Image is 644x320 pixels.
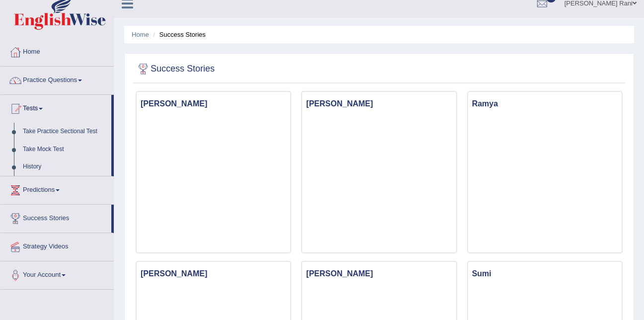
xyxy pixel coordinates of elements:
a: Strategy Videos [0,233,114,258]
a: Home [132,31,149,38]
h3: Ramya [468,97,622,111]
h2: Success Stories [136,62,215,77]
a: Take Mock Test [18,141,111,159]
a: Your Account [0,261,114,286]
a: Tests [0,95,111,120]
h3: [PERSON_NAME] [137,97,290,111]
h3: [PERSON_NAME] [302,97,456,111]
a: History [18,158,111,176]
a: Home [0,38,114,63]
h3: Sumi [468,267,622,281]
h3: [PERSON_NAME] [137,267,290,281]
a: Practice Questions [0,67,114,91]
li: Success Stories [151,30,205,39]
h3: [PERSON_NAME] [302,267,456,281]
a: Take Practice Sectional Test [18,123,111,141]
a: Predictions [0,176,114,201]
a: Success Stories [0,205,111,230]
